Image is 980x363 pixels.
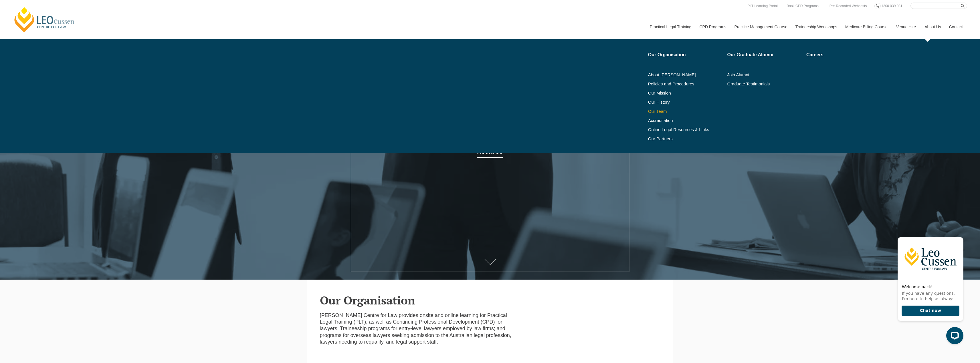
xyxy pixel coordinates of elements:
[320,312,515,346] p: [PERSON_NAME] Centre for Law provides onsite and online learning for Practical Legal Training (PL...
[806,53,871,57] a: Careers
[730,15,791,39] a: Practice Management Course
[746,3,779,9] a: PLT Learning Portal
[785,3,820,9] a: Book CPD Programs
[880,3,904,9] a: 1300 039 031
[13,6,76,33] a: [PERSON_NAME] Centre for Law
[727,53,802,57] a: Our Graduate Alumni
[791,15,841,39] a: Traineeship Workshops
[648,82,723,86] a: Policies and Procedures
[893,227,966,349] iframe: LiveChat chat widget
[945,15,967,39] a: Contact
[648,73,723,77] a: About [PERSON_NAME]
[648,91,709,95] a: Our Mission
[648,127,723,132] a: Online Legal Resources & Links
[881,4,902,8] span: 1300 039 031
[648,53,723,57] a: Our Organisation
[320,294,660,306] h2: Our Organisation
[727,73,802,77] a: Join Alumni
[648,118,723,123] a: Accreditation
[920,15,945,39] a: About Us
[648,137,723,141] a: Our Partners
[648,100,723,105] a: Our History
[695,15,730,39] a: CPD Programs
[646,15,695,39] a: Practical Legal Training
[828,3,868,9] a: Pre-Recorded Webcasts
[841,15,892,39] a: Medicare Billing Course
[648,109,723,114] a: Our Team
[892,15,920,39] a: Venue Hire
[727,82,802,86] a: Graduate Testimonials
